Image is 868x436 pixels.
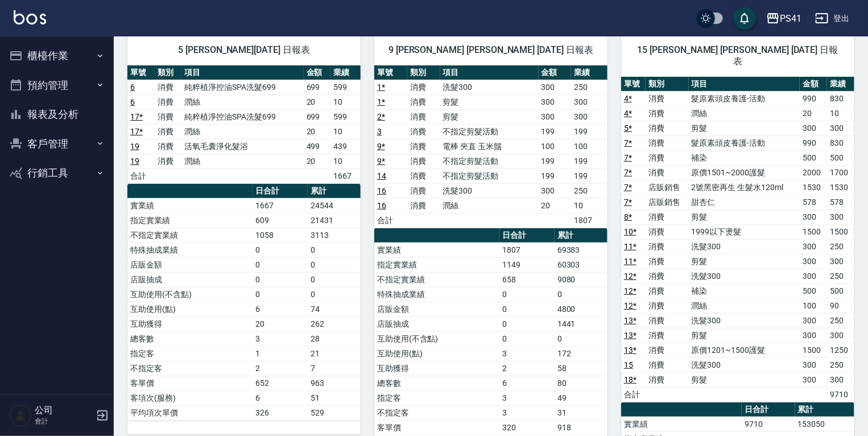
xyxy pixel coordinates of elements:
[440,124,539,139] td: 不指定剪髮活動
[646,165,688,180] td: 消費
[127,168,155,183] td: 合計
[539,183,572,198] td: 300
[646,106,688,121] td: 消費
[155,154,182,168] td: 消費
[304,154,331,168] td: 20
[181,65,303,80] th: 項目
[499,405,555,420] td: 3
[130,83,135,92] a: 6
[407,183,440,198] td: 消費
[35,405,93,416] h5: 公司
[407,94,440,109] td: 消費
[5,71,109,100] button: 預約管理
[308,316,361,331] td: 262
[646,239,688,254] td: 消費
[253,390,308,405] td: 6
[539,109,572,124] td: 300
[555,346,607,361] td: 172
[689,372,800,387] td: 剪髮
[14,10,46,24] img: Logo
[330,124,361,139] td: 10
[827,150,854,165] td: 500
[621,77,854,402] table: a dense table
[374,346,499,361] td: 互助使用(點)
[330,139,361,154] td: 439
[571,183,607,198] td: 250
[330,94,361,109] td: 10
[155,65,182,80] th: 類別
[827,165,854,180] td: 1700
[555,331,607,346] td: 0
[555,287,607,302] td: 0
[5,41,109,71] button: 櫃檯作業
[646,269,688,283] td: 消費
[308,405,361,420] td: 529
[304,94,331,109] td: 20
[181,94,303,109] td: 潤絲
[827,224,854,239] td: 1500
[253,376,308,390] td: 652
[308,287,361,302] td: 0
[689,357,800,372] td: 洗髮300
[388,44,594,56] span: 9 [PERSON_NAME] [PERSON_NAME] [DATE] 日報表
[800,77,827,92] th: 金額
[499,302,555,316] td: 0
[621,387,646,402] td: 合計
[555,257,607,272] td: 60303
[689,298,800,313] td: 潤絲
[127,257,253,272] td: 店販金額
[127,184,361,421] table: a dense table
[827,298,854,313] td: 90
[308,302,361,316] td: 74
[127,65,155,80] th: 單號
[127,65,361,184] table: a dense table
[539,168,572,183] td: 199
[635,44,841,67] span: 15 [PERSON_NAME] [PERSON_NAME] [DATE] 日報表
[689,150,800,165] td: 補染
[5,129,109,159] button: 客戶管理
[127,198,253,213] td: 實業績
[689,195,800,209] td: 甜杏仁
[304,139,331,154] td: 499
[646,313,688,328] td: 消費
[440,154,539,168] td: 不指定剪髮活動
[308,257,361,272] td: 0
[827,254,854,269] td: 300
[795,417,854,431] td: 153050
[800,195,827,209] td: 578
[689,121,800,135] td: 剪髮
[555,316,607,331] td: 1441
[374,405,499,420] td: 不指定客
[308,376,361,390] td: 963
[308,361,361,376] td: 7
[499,361,555,376] td: 2
[689,165,800,180] td: 原價1501~2000護髮
[827,135,854,150] td: 830
[689,313,800,328] td: 洗髮300
[155,124,182,139] td: 消費
[253,228,308,242] td: 1058
[539,94,572,109] td: 300
[827,77,854,92] th: 業績
[253,272,308,287] td: 0
[742,417,795,431] td: 9710
[127,376,253,390] td: 客單價
[689,239,800,254] td: 洗髮300
[304,109,331,124] td: 699
[689,77,800,92] th: 項目
[571,65,607,80] th: 業績
[539,198,572,213] td: 20
[308,198,361,213] td: 24544
[555,272,607,287] td: 9080
[800,224,827,239] td: 1500
[646,283,688,298] td: 消費
[253,302,308,316] td: 6
[499,376,555,390] td: 6
[304,124,331,139] td: 20
[407,109,440,124] td: 消費
[127,361,253,376] td: 不指定客
[253,346,308,361] td: 1
[308,346,361,361] td: 21
[440,183,539,198] td: 洗髮300
[646,328,688,343] td: 消費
